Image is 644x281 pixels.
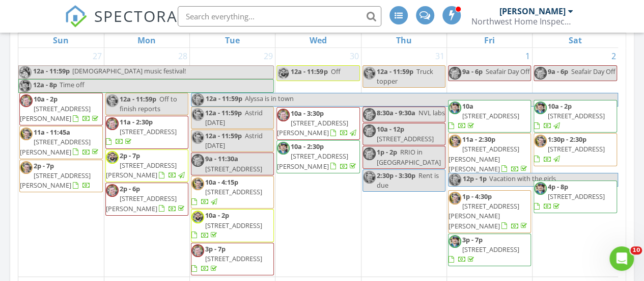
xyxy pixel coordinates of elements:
[104,48,189,277] td: Go to July 28, 2025
[191,244,262,273] a: 3p - 7p [STREET_ADDRESS]
[548,135,586,144] span: 1:30p - 2:30p
[34,94,58,104] span: 10a - 2p
[34,161,54,170] span: 2p - 7p
[448,133,531,176] a: 11a - 2:30p [STREET_ADDRESS][PERSON_NAME][PERSON_NAME]
[462,135,495,144] span: 11a - 2:30p
[449,135,529,173] a: 11a - 2:30p [STREET_ADDRESS][PERSON_NAME][PERSON_NAME]
[277,151,348,170] span: [STREET_ADDRESS][PERSON_NAME]
[307,33,329,47] a: Wednesday
[348,48,361,64] a: Go to July 30, 2025
[176,48,189,64] a: Go to July 28, 2025
[363,67,376,80] img: greg.jpg
[20,94,33,107] img: tim_2.jpg
[448,234,531,267] a: 3p - 7p [STREET_ADDRESS]
[191,209,274,242] a: 10a - 2p [STREET_ADDRESS]
[20,104,91,123] span: [STREET_ADDRESS][PERSON_NAME]
[449,144,519,173] span: [STREET_ADDRESS][PERSON_NAME][PERSON_NAME]
[106,184,186,213] a: 2p - 6p [STREET_ADDRESS][PERSON_NAME]
[106,117,119,130] img: tim_2.jpg
[462,101,473,111] span: 10a
[548,111,605,120] span: [STREET_ADDRESS]
[19,160,103,193] a: 2p - 7p [STREET_ADDRESS][PERSON_NAME]
[65,14,178,35] a: SPECTORA
[534,101,605,130] a: 10a - 2p [STREET_ADDRESS]
[291,142,324,151] span: 10a - 2:30p
[205,131,263,150] span: Astrid [DATE]
[34,127,70,137] span: 11a - 11:45a
[120,117,153,126] span: 11a - 2:30p
[449,101,461,114] img: jordan_5.jpg
[191,177,262,206] a: 10a - 4:15p [STREET_ADDRESS]
[361,48,446,277] td: Go to July 31, 2025
[462,173,487,186] span: 12p - 1p
[548,144,605,154] span: [STREET_ADDRESS]
[449,135,461,147] img: greg.jpg
[20,127,100,156] a: 11a - 11:45a [STREET_ADDRESS][PERSON_NAME]
[120,184,140,193] span: 2p - 6p
[106,94,119,107] img: greg.jpg
[191,211,262,239] a: 10a - 2p [STREET_ADDRESS]
[191,243,274,276] a: 3p - 7p [STREET_ADDRESS]
[205,108,263,127] span: Astrid [DATE]
[19,80,32,92] img: jordan_5.jpg
[534,182,605,211] a: 4p - 8p [STREET_ADDRESS]
[106,151,119,164] img: rory_5.jpg
[33,80,58,92] span: 12a - 8p
[20,161,91,190] a: 2p - 7p [STREET_ADDRESS][PERSON_NAME]
[363,147,376,160] img: tim_2.jpg
[377,171,439,190] span: Rent is due
[534,181,617,214] a: 4p - 8p [STREET_ADDRESS]
[449,67,461,80] img: tim_2.jpg
[120,94,156,104] span: 12a - 11:59p
[120,151,140,160] span: 2p - 7p
[191,211,204,223] img: rory_5.jpg
[205,177,238,187] span: 10a - 4:15p
[277,67,290,80] img: rory_5.jpg
[205,131,242,140] span: 12a - 11:59p
[499,6,566,16] div: [PERSON_NAME]
[534,135,547,147] img: greg.jpg
[190,48,275,277] td: Go to July 29, 2025
[448,100,531,133] a: 10a [STREET_ADDRESS]
[548,192,605,201] span: [STREET_ADDRESS]
[205,254,262,263] span: [STREET_ADDRESS]
[489,174,556,183] span: Vacation with the girls
[462,67,483,76] span: 9a - 6p
[276,140,359,173] a: 10a - 2:30p [STREET_ADDRESS][PERSON_NAME]
[571,67,615,76] span: Seafair Day Off
[205,93,243,106] span: 12a - 11:59p
[449,201,519,230] span: [STREET_ADDRESS][PERSON_NAME][PERSON_NAME]
[106,161,177,180] span: [STREET_ADDRESS][PERSON_NAME]
[33,66,70,79] span: 12a - 11:59p
[548,101,572,111] span: 10a - 2p
[106,184,119,197] img: tim_2.jpg
[277,142,357,170] a: 10a - 2:30p [STREET_ADDRESS][PERSON_NAME]
[20,137,91,156] span: [STREET_ADDRESS][PERSON_NAME]
[105,116,188,149] a: 11a - 2:30p [STREET_ADDRESS]
[106,194,177,213] span: [STREET_ADDRESS][PERSON_NAME]
[330,67,340,76] span: Off
[449,192,529,231] a: 1p - 4:30p [STREET_ADDRESS][PERSON_NAME][PERSON_NAME]
[449,173,461,186] img: jesse.jpg
[106,117,177,146] a: 11a - 2:30p [STREET_ADDRESS]
[275,48,361,277] td: Go to July 30, 2025
[245,94,294,103] span: Alyssa is in town
[609,246,634,271] iframe: Intercom live chat
[377,67,413,76] span: 12a - 11:59p
[377,67,433,86] span: Truck topper
[449,235,461,248] img: jordan_5.jpg
[20,171,91,190] span: [STREET_ADDRESS][PERSON_NAME]
[533,48,618,277] td: Go to August 2, 2025
[191,93,204,106] img: jesse.jpg
[60,80,85,89] span: Time off
[418,108,445,117] span: NVL labs
[377,171,415,180] span: 2:30p - 3:30p
[449,192,461,205] img: greg.jpg
[20,127,33,140] img: greg.jpg
[291,67,327,76] span: 12a - 11:59p
[433,48,446,64] a: Go to July 31, 2025
[276,107,359,140] a: 10a - 3:30p [STREET_ADDRESS][PERSON_NAME]
[291,109,324,118] span: 10a - 3:30p
[377,108,415,117] span: 8:30a - 9:30a
[377,147,397,157] span: 1p - 2p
